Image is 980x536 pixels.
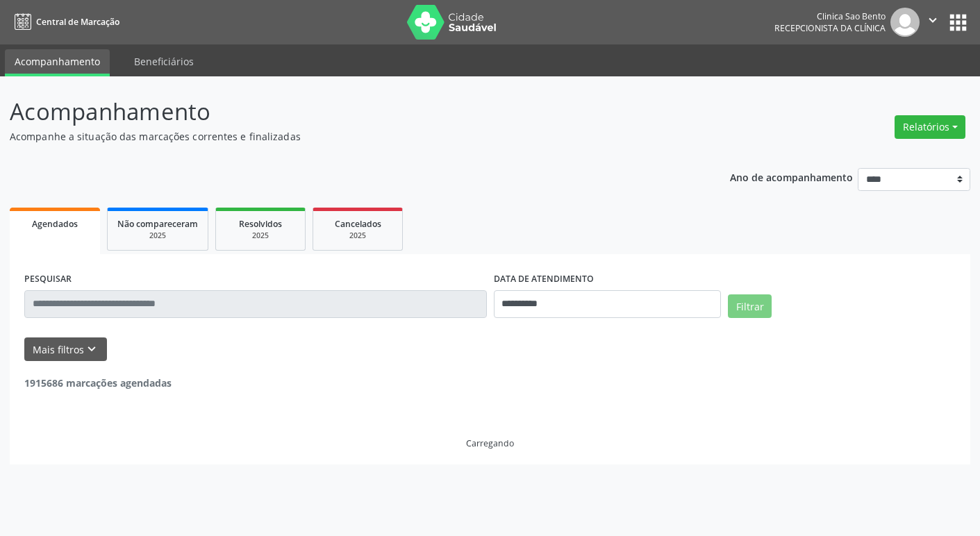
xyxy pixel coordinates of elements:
span: Central de Marcação [36,16,119,28]
div: 2025 [226,231,295,241]
span: Não compareceram [117,218,198,230]
button: Filtrar [728,294,772,318]
span: Recepcionista da clínica [774,22,886,34]
div: 2025 [323,231,392,241]
i:  [925,12,940,28]
div: Clinica Sao Bento [774,10,886,22]
span: Resolvidos [239,218,282,230]
span: Agendados [32,218,78,230]
p: Acompanhe a situação das marcações correntes e finalizadas [10,129,682,144]
span: Cancelados [335,218,381,230]
a: Acompanhamento [5,49,110,76]
button: Relatórios [895,115,965,139]
div: 2025 [117,231,198,241]
button: apps [946,10,970,35]
a: Beneficiários [124,49,204,74]
a: Central de Marcação [10,10,119,33]
img: img [890,8,920,37]
div: Carregando [466,437,514,449]
strong: 1915686 marcações agendadas [24,376,172,390]
label: DATA DE ATENDIMENTO [494,269,594,290]
p: Ano de acompanhamento [730,168,853,185]
button: Mais filtroskeyboard_arrow_down [24,337,107,362]
label: PESQUISAR [24,269,72,290]
i: keyboard_arrow_down [84,342,99,357]
button:  [920,8,946,37]
p: Acompanhamento [10,94,682,129]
